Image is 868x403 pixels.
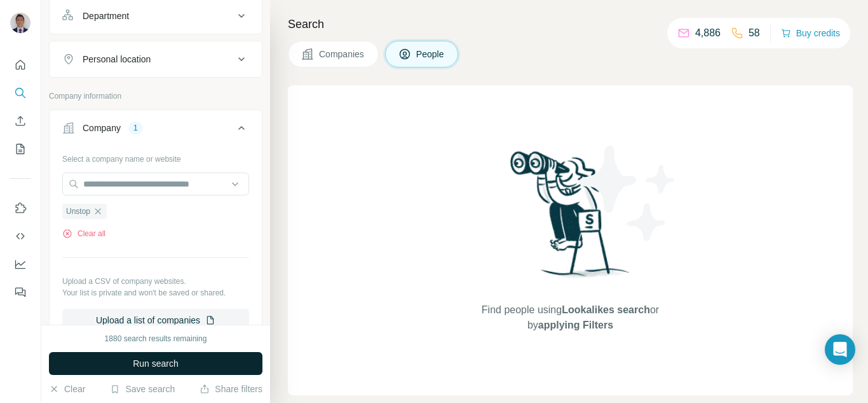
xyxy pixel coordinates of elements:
[49,90,262,102] p: Company information
[825,334,855,365] div: Open Intercom Messenger
[49,352,262,375] button: Run search
[416,48,445,60] span: People
[319,48,365,60] span: Companies
[10,13,31,33] img: Avatar
[288,15,853,33] h4: Search
[62,287,249,299] p: Your list is private and won't be saved or shared.
[133,357,179,370] span: Run search
[695,25,721,41] p: 4,886
[10,53,31,76] button: Quick start
[538,320,613,330] span: applying Filters
[83,10,129,22] div: Department
[468,302,672,333] span: Find people using or by
[83,53,151,66] div: Personal location
[62,276,249,287] p: Upload a CSV of company websites.
[66,206,90,217] span: Unstop
[781,24,840,42] button: Buy credits
[62,309,249,332] button: Upload a list of companies
[49,383,85,395] button: Clear
[10,110,31,132] button: Enrich CSV
[749,25,760,41] p: 58
[10,225,31,248] button: Use Surfe API
[10,197,31,220] button: Use Surfe on LinkedIn
[10,138,31,160] button: My lists
[10,281,31,304] button: Feedback
[62,148,249,165] div: Select a company name or website
[571,136,685,251] img: Surfe Illustration - Stars
[10,253,31,276] button: Dashboard
[562,304,650,315] span: Lookalikes search
[10,81,31,104] button: Search
[50,44,262,74] button: Personal location
[50,1,262,31] button: Department
[83,122,121,134] div: Company
[62,228,105,239] button: Clear all
[128,122,143,134] div: 1
[50,113,262,148] button: Company1
[200,383,262,395] button: Share filters
[105,333,207,344] div: 1880 search results remaining
[505,148,637,290] img: Surfe Illustration - Woman searching with binoculars
[110,383,175,395] button: Save search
